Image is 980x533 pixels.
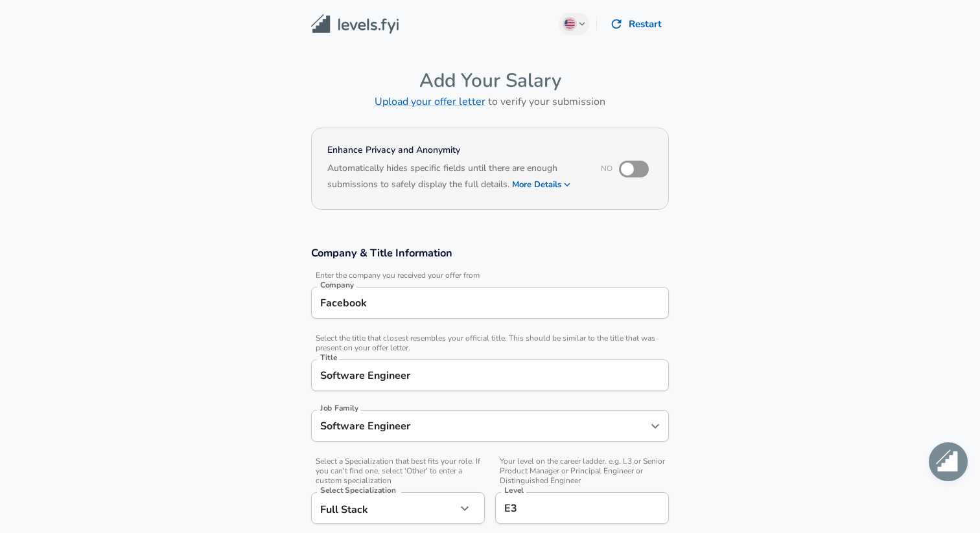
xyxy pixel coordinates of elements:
label: Select Specialization [320,486,395,494]
button: Restart [605,10,669,38]
h4: Add Your Salary [311,69,669,93]
span: No [601,163,612,174]
input: Google [317,293,663,313]
input: Software Engineer [317,365,663,385]
button: English (US) [559,13,590,35]
span: Select a Specialization that best fits your role. If you can't find one, select 'Other' to enter ... [311,457,485,486]
span: Your level on the career ladder. e.g. L3 or Senior Product Manager or Principal Engineer or Disti... [495,457,669,486]
h6: to verify your submission [311,93,669,111]
h4: Enhance Privacy and Anonymity [327,144,583,157]
label: Title [320,354,337,361]
a: Upload your offer letter [375,95,485,109]
h3: Company & Title Information [311,245,669,260]
label: Level [504,486,524,494]
span: Select the title that closest resembles your official title. This should be similar to the title ... [311,334,669,353]
span: Enter the company you received your offer from [311,271,669,280]
img: Levels.fyi [311,14,399,34]
div: Open chat [929,442,968,481]
div: Full Stack [311,492,456,524]
button: More Details [512,176,572,194]
label: Job Family [320,404,358,412]
input: L3 [501,498,663,518]
button: Open [646,417,664,435]
label: Company [320,281,354,289]
input: Software Engineer [317,416,644,436]
h6: Automatically hides specific fields until there are enough submissions to safely display the full... [327,161,583,194]
img: English (US) [565,19,575,29]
